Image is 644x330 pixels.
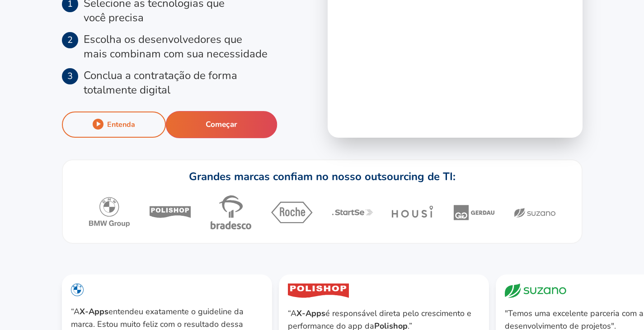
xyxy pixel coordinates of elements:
div: Entenda [107,120,135,130]
p: Conclua a contratação de forma totalmente digital [84,68,237,97]
span: 3 [62,68,78,84]
p: Escolha os desenvolvedores que mais combinam com sua necessidade [84,32,268,61]
strong: X-Apps [80,306,108,317]
span: 2 [62,32,78,48]
h1: Grandes marcas confiam no nosso outsourcing de TI: [189,169,456,184]
strong: X-Apps [296,308,325,319]
button: Entenda [62,112,166,138]
button: Começar [165,111,277,138]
